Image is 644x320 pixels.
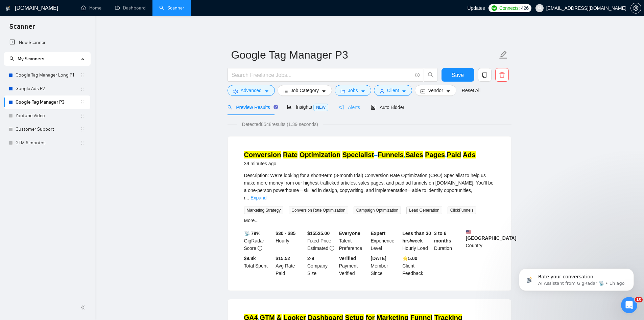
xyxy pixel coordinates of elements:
span: Job Category [291,87,319,94]
span: Client [387,87,399,94]
button: Save [442,68,474,82]
button: search [424,68,437,82]
span: caret-down [446,89,451,94]
div: Fixed-Price [306,230,338,252]
span: holder [80,86,86,91]
mark: Funnels [378,151,404,158]
b: [GEOGRAPHIC_DATA] [466,230,517,241]
b: $ 15525.00 [307,231,330,236]
span: Detected 8548 results (1.39 seconds) [237,121,323,128]
iframe: Intercom notifications message [509,254,644,302]
img: upwork-logo.png [492,5,497,11]
a: Google Tag Manager Long P1 [16,68,80,82]
span: bars [283,89,288,94]
span: Preview Results [228,105,276,110]
b: $ 9.8k [244,256,256,261]
span: Conversion Rate Optimization [289,207,348,214]
a: GTM 6 months [16,136,80,150]
span: info-circle [415,73,420,77]
span: caret-down [321,89,326,94]
a: Google Ads P2 [16,82,80,95]
b: Verified [339,256,356,261]
li: Youtube Video [4,109,90,123]
img: 🇺🇸 [466,230,471,234]
span: 426 [521,4,528,12]
span: idcard [421,89,425,94]
div: Description: We’re looking for a short-term (3-month trial) Conversion Rate Optimization (CRO) Sp... [244,172,495,201]
a: Conversion Rate Optimization Specialist–Funnels,Sales Pages,Paid Ads [244,151,476,158]
b: ⭐️ 5.00 [402,256,417,261]
button: folderJobscaret-down [335,85,371,96]
mark: Conversion [244,151,281,158]
div: GigRadar Score [243,230,275,252]
b: Less than 30 hrs/week [402,231,431,243]
li: Google Tag Manager Long P1 [4,68,90,82]
span: search [9,56,14,61]
mark: Optimization [300,151,340,158]
div: Tooltip anchor [273,104,279,110]
div: Hourly Load [401,230,433,252]
div: Member Since [369,255,401,277]
input: Search Freelance Jobs... [232,71,412,79]
mark: Paid [447,151,461,158]
span: Save [452,71,464,79]
span: user [380,89,384,94]
a: setting [630,5,641,11]
span: Marketing Strategy [244,207,284,214]
span: My Scanners [9,56,44,62]
mark: Specialist [342,151,374,158]
span: Lead Generation [406,207,442,214]
span: Insights [287,104,328,110]
div: Experience Level [369,230,401,252]
a: Youtube Video [16,109,80,123]
span: search [228,105,232,110]
span: user [537,6,542,10]
span: Jobs [348,87,358,94]
span: notification [339,105,344,110]
button: barsJob Categorycaret-down [278,85,332,96]
a: dashboardDashboard [115,5,146,11]
input: Scanner name... [231,46,498,63]
b: $30 - $85 [276,231,295,236]
li: Customer Support [4,123,90,136]
a: Reset All [462,87,480,94]
div: Talent Preference [338,230,369,252]
span: Campaign Optimization [354,207,401,214]
mark: Ads [463,151,476,158]
li: Google Tag Manager P3 [4,95,90,109]
mark: Sales [405,151,423,158]
div: Total Spent [243,255,275,277]
mark: Rate [283,151,297,158]
a: searchScanner [159,5,184,11]
div: Company Size [306,255,338,277]
div: Client Feedback [401,255,433,277]
a: More... [244,218,259,223]
button: delete [495,68,509,82]
li: GTM 6 months [4,136,90,150]
a: homeHome [81,5,101,11]
span: info-circle [258,246,262,251]
span: Vendor [428,87,443,94]
span: Scanner [4,22,40,36]
span: Updates [467,5,485,11]
span: setting [631,5,641,11]
span: copy [478,72,491,78]
span: exclamation-circle [330,246,334,251]
span: 10 [635,297,643,302]
span: holder [80,100,86,105]
span: holder [80,140,86,146]
b: [DATE] [371,256,386,261]
div: Payment Verified [338,255,369,277]
button: settingAdvancedcaret-down [228,85,275,96]
span: Advanced [241,87,262,94]
span: Alerts [339,105,360,110]
b: Expert [371,231,386,236]
span: setting [233,89,238,94]
span: Auto Bidder [371,105,404,110]
li: Google Ads P2 [4,82,90,95]
div: Country [464,230,496,252]
b: 2-9 [307,256,314,261]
